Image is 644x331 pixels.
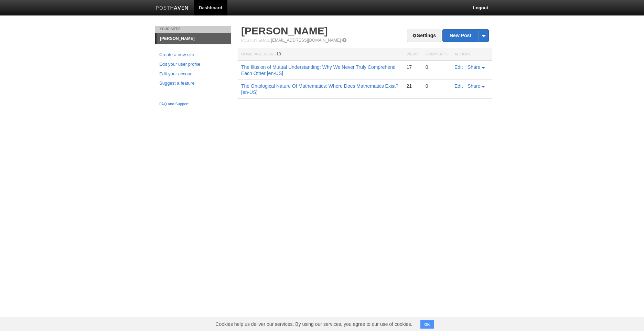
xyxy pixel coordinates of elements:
span: Cookies help us deliver our services. By using our services, you agree to our use of cookies. [208,317,419,331]
a: Create a new site [159,51,227,58]
span: Share [468,83,480,89]
div: 17 [406,64,418,70]
span: 13 [276,52,281,56]
li: Your Sites [155,26,231,33]
th: Comments [422,48,451,61]
a: FAQ and Support [159,101,227,107]
a: [PERSON_NAME] [157,33,231,44]
a: [PERSON_NAME] [241,25,328,36]
div: 0 [426,83,448,89]
span: Share [468,64,480,70]
th: Actions [451,48,492,61]
a: [EMAIL_ADDRESS][DOMAIN_NAME] [271,38,341,43]
div: 0 [426,64,448,70]
div: 21 [406,83,418,89]
a: Edit your user profile [159,61,227,68]
a: Edit [454,83,463,89]
a: Settings [407,30,441,42]
a: The Illusion of Mutual Understanding: Why We Never Truly Comprehend Each Other [en-US] [241,64,396,76]
a: Suggest a feature [159,80,227,87]
button: OK [420,320,434,329]
th: Homepage Views [238,48,403,61]
a: The Ontological Nature Of Mathematics: Where Does Mathematics Exist? [en-US] [241,83,398,95]
a: Edit your account [159,71,227,78]
img: Posthaven-bar [156,6,189,11]
a: Edit [454,64,463,70]
span: Post by Email [241,38,270,42]
a: New Post [443,30,489,42]
th: Views [403,48,422,61]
